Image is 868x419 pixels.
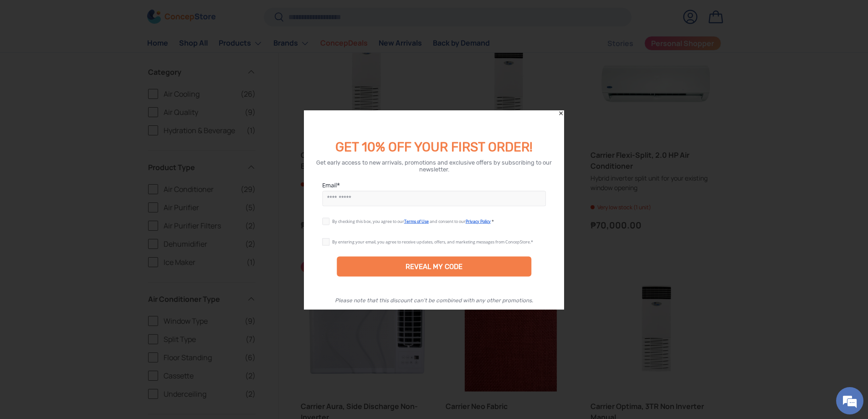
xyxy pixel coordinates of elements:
div: Please note that this discount can’t be combined with any other promotions. [335,297,533,303]
textarea: Type your message and hit 'Enter' [5,249,174,281]
span: We're online! [53,115,126,207]
div: Chat with us now [47,51,153,63]
div: REVEAL MY CODE [406,262,462,270]
a: Privacy Policy [466,218,491,224]
a: Terms of Use [404,218,429,224]
div: Get early access to new arrivals, promotions and exclusive offers by subscribing to our newsletter. [315,159,554,172]
div: Minimize live chat window [149,5,171,26]
label: Email [322,181,546,189]
div: By entering your email, you agree to receive updates, offers, and marketing messages from ConcepS... [332,238,533,244]
span: By checking this box, you agree to our [332,218,404,224]
span: and consent to our [430,218,466,224]
div: Close [558,110,564,116]
span: GET 10% OFF YOUR FIRST ORDER! [335,139,533,154]
div: REVEAL MY CODE [337,256,532,276]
